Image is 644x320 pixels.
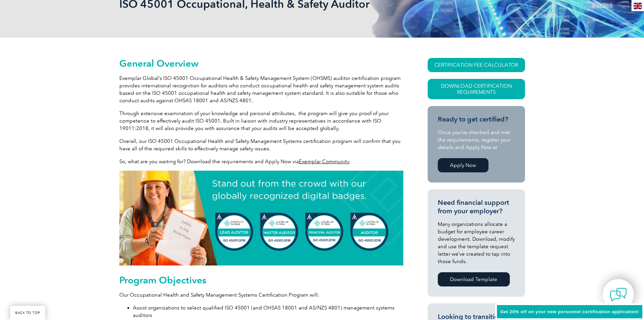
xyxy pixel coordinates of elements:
[119,158,403,165] p: So, what are you waiting for? Download the requirements and Apply Now via .
[438,272,510,286] a: Download Template
[438,198,515,215] h3: Need financial support from your employer?
[119,137,403,152] p: Overall, our ISO 45001 Occupational Health and Safety Management Systems certification program wi...
[438,220,515,265] p: Many organizations allocate a budget for employee career development. Download, modify and use th...
[438,158,488,172] a: Apply Now
[428,79,525,99] a: Download Certification Requirements
[428,58,525,72] a: CERTIFICATION FEE CALCULATOR
[119,110,403,132] p: Through extensive examination of your knowledge and personal attributes, the program will give yo...
[119,74,403,104] p: Exemplar Global’s ISO 45001 Occupational Health & Safety Management System (OHSMS) auditor certif...
[10,306,45,320] a: BACK TO TOP
[119,171,403,265] img: digital badge
[119,291,403,299] p: Our Occupational Health and Safety Management Systems Certification Program will:
[610,286,627,303] img: contact-chat.png
[438,115,515,124] h3: Ready to get certified?
[119,275,403,285] h2: Program Objectives
[133,304,403,319] li: Assist organizations to select qualified ISO 45001 (and OHSAS 18001 and AS/NZS 4801) management s...
[299,158,349,165] a: Exemplar Community
[438,129,515,151] p: Once you’ve checked and met the requirements, register your details and Apply Now at
[119,58,403,69] h2: General Overview
[500,309,639,314] span: Get 20% off on your new personnel certification application!
[634,3,642,9] img: en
